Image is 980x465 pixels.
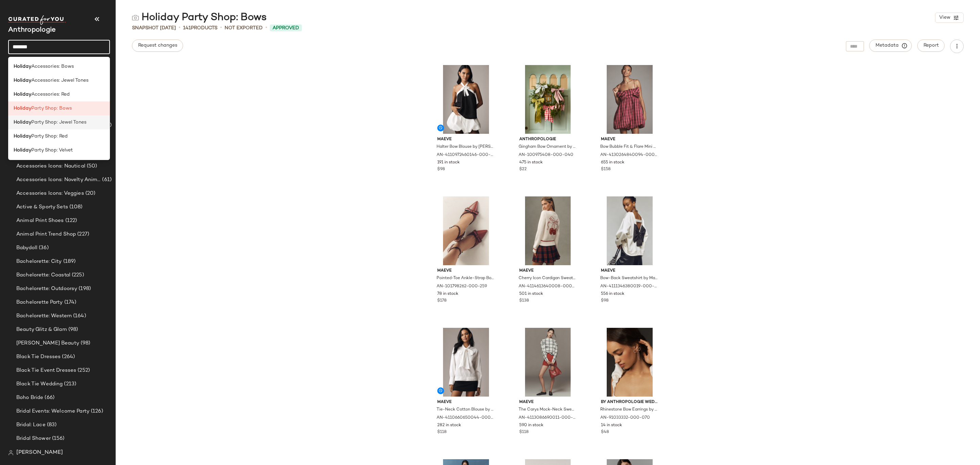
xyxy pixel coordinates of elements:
[16,407,89,415] span: Bridal Events: Welcome Party
[519,152,573,158] span: AN-100975408-000-040
[16,176,101,184] span: Accessories Icons: Novelty Animal
[8,450,14,455] img: svg%3e
[16,394,43,402] span: Boho Bride
[519,399,577,405] span: Maeve
[519,429,528,435] span: $118
[31,91,70,98] span: Accessories: Red
[273,25,299,32] span: Approved
[14,147,31,154] b: Holiday
[432,196,500,265] img: 101798262_259_p2
[16,203,68,211] span: Active & Sporty Sets
[51,435,65,443] span: (156)
[923,43,939,48] span: Report
[16,326,67,334] span: Beauty Glitz & Glam
[37,244,49,252] span: (36)
[16,190,84,197] span: Accessories Icons: Veggies
[138,43,177,48] span: Request changes
[519,166,527,173] span: $22
[63,299,77,306] span: (174)
[437,275,494,282] span: Pointed-Toe Ankle-Strap Bow Heels by Maeve in Red, Women's, Size: 10, Leather at Anthropologie
[265,24,267,32] span: •
[600,275,658,282] span: Bow-Back Sweatshirt by Maeve in Ivory, Women's, Size: XS P, Polyester/Cotton/Viscose at Anthropol...
[519,144,576,150] span: Gingham Bow Ornament by Anthropologie in Blue, Cotton
[519,415,576,421] span: AN-4113086690011-000-587
[437,284,487,290] span: AN-101798262-000-259
[132,39,183,52] button: Request changes
[14,77,31,84] b: Holiday
[31,119,86,126] span: Party Shop: Jewel Tones
[519,284,576,290] span: AN-4114613640008-000-211
[31,77,88,84] span: Accessories: Jewel Tones
[875,43,906,49] span: Metadata
[917,39,945,52] button: Report
[16,285,77,293] span: Bachelorette: Outdoorsy
[84,190,96,197] span: (20)
[437,429,446,435] span: $118
[600,284,658,290] span: AN-4111346380019-000-011
[437,152,494,158] span: AN-4110972460146-000-018
[16,449,63,457] span: [PERSON_NAME]
[16,380,63,388] span: Black Tie Wedding
[85,162,97,170] span: (50)
[16,271,70,279] span: Bachelorette: Coastal
[16,312,72,320] span: Bachelorette: Western
[437,399,495,405] span: Maeve
[14,133,31,140] b: Holiday
[132,11,267,25] div: Holiday Party Shop: Bows
[437,415,494,421] span: AN-4110660650044-000-010
[220,24,222,32] span: •
[595,65,664,134] img: 4130264840094_266_b
[72,312,86,320] span: (164)
[16,244,37,252] span: Babydoll
[89,407,103,415] span: (126)
[68,203,83,211] span: (108)
[8,27,56,34] span: Current Company Name
[601,429,609,435] span: $48
[601,291,624,297] span: 556 in stock
[601,399,658,405] span: By Anthropologie Weddings
[601,298,608,304] span: $98
[601,422,622,429] span: 14 in stock
[437,298,446,304] span: $178
[437,166,445,173] span: $98
[132,14,139,21] img: svg%3e
[62,258,76,266] span: (189)
[601,166,610,173] span: $158
[16,217,64,225] span: Animal Print Shoes
[437,137,495,143] span: Maeve
[16,162,85,170] span: Accessories Icons: Nautical
[14,63,31,70] b: Holiday
[514,328,582,397] img: 4113086690011_587_b
[437,268,495,274] span: Maeve
[16,367,76,374] span: Black Tie Event Dresses
[16,258,62,266] span: Bachelorette: City
[601,268,658,274] span: Maeve
[77,285,91,293] span: (198)
[519,137,577,143] span: Anthropologie
[437,407,494,413] span: Tie-Neck Cotton Blouse by [PERSON_NAME] in White, Women's, Size: 2XS at Anthropologie
[63,380,76,388] span: (213)
[64,217,77,225] span: (122)
[595,328,664,397] img: 91033332_070_b15
[179,24,180,32] span: •
[79,339,91,347] span: (98)
[600,415,650,421] span: AN-91033332-000-070
[132,25,176,32] span: Snapshot [DATE]
[437,160,460,166] span: 191 in stock
[514,65,582,134] img: 100975408_040_b14
[16,339,79,347] span: [PERSON_NAME] Beauty
[601,137,658,143] span: Maeve
[76,230,89,238] span: (227)
[31,147,73,154] span: Party Shop: Velvet
[43,394,54,402] span: (66)
[101,176,112,184] span: (61)
[437,422,461,429] span: 282 in stock
[935,13,964,23] button: View
[595,196,664,265] img: 4111346380019_011_b
[600,152,658,158] span: AN-4130264840094-000-266
[61,353,75,361] span: (264)
[14,119,31,126] b: Holiday
[183,26,191,31] span: 141
[519,268,577,274] span: Maeve
[31,63,74,70] span: Accessories: Bows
